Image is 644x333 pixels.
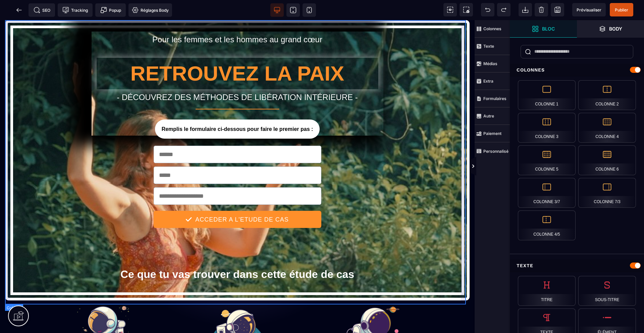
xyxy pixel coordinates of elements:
span: Réglages Body [132,7,169,13]
span: Code de suivi [58,3,93,17]
div: Titre [518,276,576,306]
span: Favicon [128,3,172,17]
div: Colonne 4 [578,113,636,143]
span: Défaire [481,3,494,16]
h2: Pour les femmes et les hommes au grand cœur [97,11,378,28]
span: Importer [519,3,532,16]
div: Sous-titre [578,276,636,306]
span: Créer une alerte modale [95,3,126,17]
strong: Paiement [483,131,501,136]
div: Colonne 6 [578,145,636,175]
span: Autre [475,107,510,125]
span: Colonnes [475,20,510,38]
span: Aperçu [572,3,606,16]
span: Nettoyage [535,3,548,16]
strong: Texte [483,44,494,49]
span: Voir les composants [443,3,457,16]
span: Prévisualiser [577,7,601,12]
span: Texte [475,38,510,55]
span: Voir bureau [270,3,284,17]
div: Colonne 4/5 [518,210,576,240]
span: Capture d'écran [460,3,473,16]
span: Extra [475,73,510,90]
span: Tracking [62,7,88,13]
strong: Personnalisé [483,149,508,154]
div: Colonne 7/3 [578,178,636,208]
div: Colonne 1 [518,80,576,110]
div: Colonnes [510,64,644,76]
div: Colonne 3 [518,113,576,143]
span: Voir mobile [303,3,316,17]
h2: - DÉCOUVREZ DES MÉTHODES DE LIBÉRATION INTÉRIEURE - [97,69,378,85]
span: Remplis le formulaire ci-dessous pour faire le premier pas : [155,99,320,118]
span: Enregistrer [551,3,564,16]
h1: Retrouvez la paix [97,38,378,69]
div: Colonne 2 [578,80,636,110]
div: Texte [510,259,644,272]
span: Ouvrir les calques [577,20,644,38]
span: Enregistrer le contenu [610,3,633,16]
strong: Bloc [542,26,555,31]
h1: Ce que tu vas trouver dans cette étude de cas [97,245,378,264]
strong: Formulaires [483,96,506,101]
strong: Extra [483,79,493,84]
span: Formulaires [475,90,510,107]
span: Rétablir [497,3,511,16]
span: Popup [100,7,121,13]
strong: Médias [483,61,497,66]
span: SEO [34,7,50,13]
strong: Body [609,26,622,31]
span: Personnalisé [475,142,510,160]
span: Retour [12,3,26,17]
span: Ouvrir les blocs [510,20,577,38]
span: Métadata SEO [29,3,55,17]
strong: Autre [483,113,494,118]
div: Colonne 3/7 [518,178,576,208]
span: Médias [475,55,510,73]
button: ACCEDER A L'ETUDE DE CAS [154,191,321,208]
span: Afficher les vues [510,156,517,177]
span: Publier [615,7,628,12]
span: Paiement [475,125,510,142]
span: Voir tablette [286,3,300,17]
strong: Colonnes [483,26,501,31]
div: Colonne 5 [518,145,576,175]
